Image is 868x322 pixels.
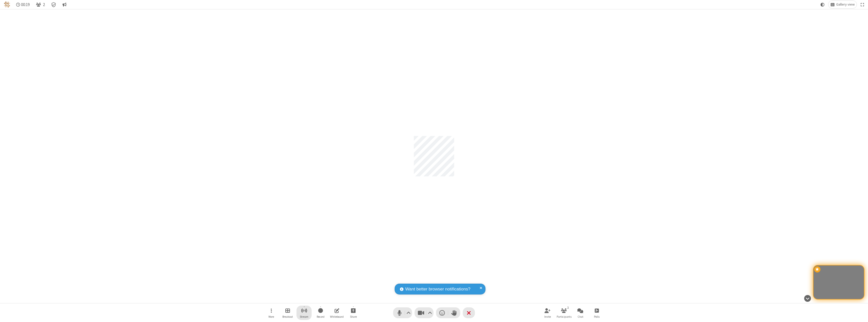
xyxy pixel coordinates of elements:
button: Fullscreen [859,1,866,8]
span: Invite [544,315,551,318]
button: Start sharing [346,306,361,320]
span: Participants [557,315,572,318]
button: Open chat [573,306,588,320]
button: Open poll [589,306,604,320]
div: Timer [14,1,32,8]
button: Hide [802,292,813,304]
button: Start recording [313,306,328,320]
span: Stream [300,315,308,318]
button: Mute (⌘+Shift+A) [393,307,412,318]
span: Polls [594,315,600,318]
span: Whiteboard [330,315,344,318]
img: QA Selenium DO NOT DELETE OR CHANGE [4,2,10,8]
button: End or leave meeting [463,307,475,318]
button: Conversation [60,1,68,8]
button: Open menu [264,306,279,320]
button: Raise hand [448,307,460,318]
button: Audio settings [405,307,412,318]
button: Change layout [828,1,857,8]
div: 2 [566,305,570,310]
button: Invite participants (⌘+Shift+I) [540,306,555,320]
span: Chat [578,315,583,318]
span: Record [317,315,324,318]
button: Start streaming [296,306,312,320]
button: Open participant list [556,306,572,320]
button: Video setting [427,307,433,318]
button: Open participant list [34,1,47,8]
button: Manage Breakout Rooms [280,306,295,320]
div: Meeting details Encryption enabled [49,1,59,8]
button: Using system theme [819,1,827,8]
span: 2 [43,2,45,7]
span: Share [350,315,357,318]
button: Send a reaction [436,307,448,318]
span: Breakout [282,315,293,318]
span: More [268,315,274,318]
button: Stop video (⌘+Shift+V) [415,307,433,318]
span: Want better browser notifications? [405,286,470,292]
span: Gallery view [836,3,855,7]
span: 00:19 [21,2,30,7]
button: Open shared whiteboard [329,306,344,320]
